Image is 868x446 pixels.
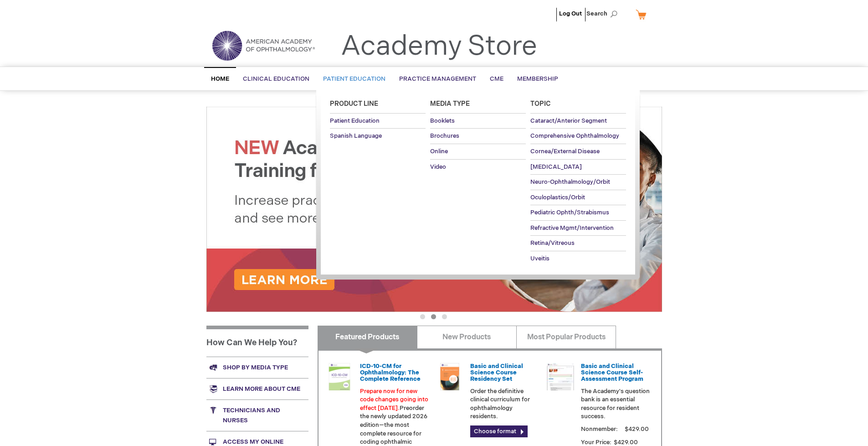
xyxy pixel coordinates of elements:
[430,100,470,108] span: Media Type
[581,363,643,383] a: Basic and Clinical Science Course Self-Assessment Program
[430,163,446,171] span: Video
[436,363,463,390] img: 02850963u_47.png
[586,5,621,23] span: Search
[490,75,503,83] span: CME
[559,10,582,17] a: Log Out
[470,387,539,421] p: Order the definitive clinical curriculum for ophthalmology residents.
[326,363,353,390] img: 0120008u_42.png
[243,75,309,83] span: Clinical Education
[206,326,308,357] h1: How Can We Help You?
[530,148,600,155] span: Cornea/External Disease
[547,363,574,390] img: bcscself_20.jpg
[623,425,650,433] span: $429.00
[442,314,447,319] button: 3 of 3
[206,357,308,378] a: Shop by media type
[360,388,428,412] font: Prepare now for new code changes going into effect [DATE].
[399,75,476,83] span: Practice Management
[530,178,610,186] span: Neuro-Ophthalmology/Orbit
[530,209,609,216] span: Pediatric Ophth/Strabismus
[360,363,421,383] a: ICD-10-CM for Ophthalmology: The Complete Reference
[206,378,308,399] a: Learn more about CME
[323,75,385,83] span: Patient Education
[530,239,575,247] span: Retina/Vitreous
[330,100,378,108] span: Product Line
[530,255,550,262] span: Uveitis
[417,326,517,348] a: New Products
[330,132,382,140] span: Spanish Language
[530,100,551,108] span: Topic
[530,194,585,201] span: Oculoplastics/Orbit
[206,399,308,431] a: Technicians and nurses
[517,75,558,83] span: Membership
[516,326,616,348] a: Most Popular Products
[470,425,528,437] a: Choose format
[330,117,380,124] span: Patient Education
[430,148,448,155] span: Online
[530,117,607,124] span: Cataract/Anterior Segment
[420,314,425,319] button: 1 of 3
[530,224,614,232] span: Refractive Mgmt/Intervention
[431,314,436,319] button: 2 of 3
[341,30,537,63] a: Academy Store
[581,439,611,446] strong: Your Price:
[581,387,650,421] p: The Academy's question bank is an essential resource for resident success.
[430,132,459,140] span: Brochures
[530,132,619,140] span: Comprehensive Ophthalmology
[530,163,582,171] span: [MEDICAL_DATA]
[211,75,229,83] span: Home
[470,363,523,383] a: Basic and Clinical Science Course Residency Set
[430,117,455,124] span: Booklets
[613,439,639,446] span: $429.00
[318,326,417,348] a: Featured Products
[581,424,618,435] strong: Nonmember:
